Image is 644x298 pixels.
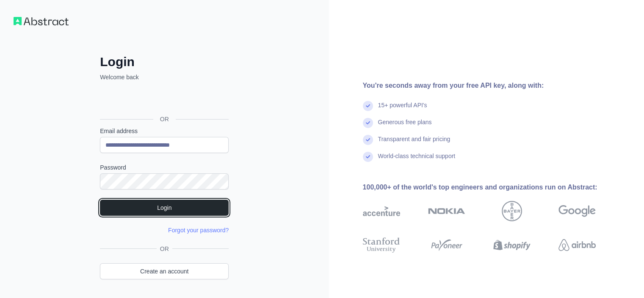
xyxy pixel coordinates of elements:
div: 15+ powerful API's [378,101,427,118]
img: Workflow [14,17,69,25]
p: Welcome back [100,73,229,81]
img: nokia [428,201,465,221]
img: stanford university [363,236,400,254]
span: OR [157,245,172,253]
img: check mark [363,101,373,111]
img: check mark [363,118,373,128]
iframe: Sign in with Google Button [96,91,231,109]
span: OR [153,115,176,123]
img: bayer [502,201,522,221]
button: Login [100,200,229,216]
div: World-class technical support [378,152,456,169]
h2: Login [100,54,229,70]
img: accenture [363,201,400,221]
a: Create an account [100,263,229,279]
img: payoneer [428,236,465,254]
label: Email address [100,127,229,135]
a: Forgot your password? [168,227,229,234]
img: google [558,201,596,221]
label: Password [100,163,229,172]
div: You're seconds away from your free API key, along with: [363,81,623,91]
img: check mark [363,135,373,145]
div: Transparent and fair pricing [378,135,451,152]
img: shopify [493,236,531,254]
div: Generous free plans [378,118,432,135]
div: 100,000+ of the world's top engineers and organizations run on Abstract: [363,182,623,192]
img: check mark [363,152,373,162]
img: airbnb [558,236,596,254]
